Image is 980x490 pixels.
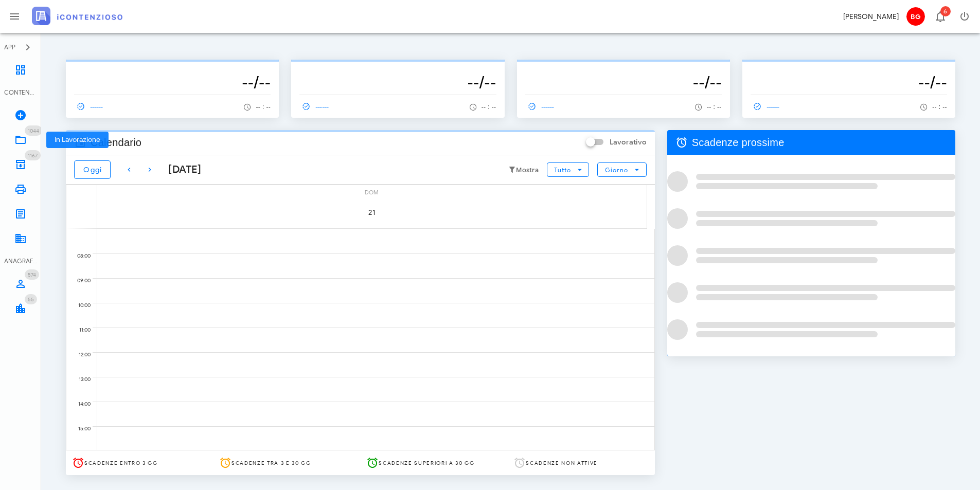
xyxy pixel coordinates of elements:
[74,72,271,93] h3: --/--
[83,166,102,174] span: Oggi
[66,250,93,262] div: 08:00
[299,72,496,93] h3: --/--
[4,257,37,266] div: ANAGRAFICA
[597,162,646,177] button: Giorno
[928,4,952,29] button: Distintivo
[91,134,141,151] span: Calendario
[526,460,598,466] span: Scadenze non attive
[940,6,951,16] span: Distintivo
[547,162,589,177] button: Tutto
[28,152,38,159] span: 1167
[25,269,39,280] span: Distintivo
[516,166,539,174] small: Mostra
[843,11,899,22] div: [PERSON_NAME]
[66,374,93,385] div: 13:00
[231,460,311,466] span: Scadenze tra 3 e 30 gg
[358,208,386,217] span: 21
[932,103,947,111] span: -- : --
[66,300,93,311] div: 10:00
[66,324,93,336] div: 11:00
[482,103,496,111] span: -- : --
[25,125,42,136] span: Distintivo
[610,137,647,148] label: Lavorativo
[32,7,122,25] img: logo-text-2x.png
[28,271,36,278] span: 574
[299,64,496,72] p: --------------
[604,166,629,174] span: Giorno
[299,102,329,111] span: ------
[906,7,925,26] span: BG
[525,99,559,114] a: ------
[256,103,271,111] span: -- : --
[4,88,37,97] div: CONTENZIOSO
[66,423,93,434] div: 15:00
[903,4,928,29] button: BG
[74,160,111,179] button: Oggi
[692,134,785,151] span: Scadenze prossime
[707,103,722,111] span: -- : --
[28,128,39,134] span: 1044
[751,102,780,111] span: ------
[751,99,785,114] a: ------
[379,460,474,466] span: Scadenze superiori a 30 gg
[74,64,271,72] p: --------------
[525,72,722,93] h3: --/--
[66,398,93,410] div: 14:00
[358,198,386,227] button: 21
[160,162,201,177] div: [DATE]
[25,294,37,304] span: Distintivo
[74,102,104,111] span: ------
[554,166,571,174] span: Tutto
[525,64,722,72] p: --------------
[299,99,333,114] a: ------
[74,99,108,114] a: ------
[66,448,93,459] div: 16:00
[66,349,93,360] div: 12:00
[84,460,158,466] span: Scadenze entro 3 gg
[97,185,647,198] div: dom
[751,64,947,72] p: --------------
[28,296,34,303] span: 55
[525,102,555,111] span: ------
[66,275,93,286] div: 09:00
[25,150,41,160] span: Distintivo
[751,72,947,93] h3: --/--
